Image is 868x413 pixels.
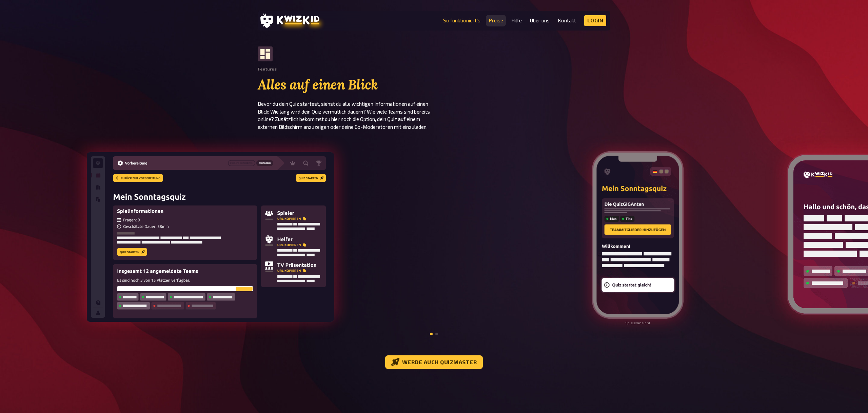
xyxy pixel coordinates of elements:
[258,67,277,72] div: Features
[591,321,684,325] center: Spieleransicht
[584,15,607,26] a: Login
[489,18,503,23] a: Preise
[258,100,434,131] p: Bevor du dein Quiz startest, siehst du alle wichtigen Informationen auf einen Blick: Wie lang wir...
[511,18,522,23] a: Hilfe
[591,150,684,320] img: Mobile
[558,18,576,23] a: Kontakt
[258,77,434,93] h2: Alles auf einen Blick
[385,355,483,369] a: Werde auch Quizmaster
[443,18,480,23] a: So funktioniert's
[530,18,550,23] a: Über uns
[87,152,334,322] img: Quizlobby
